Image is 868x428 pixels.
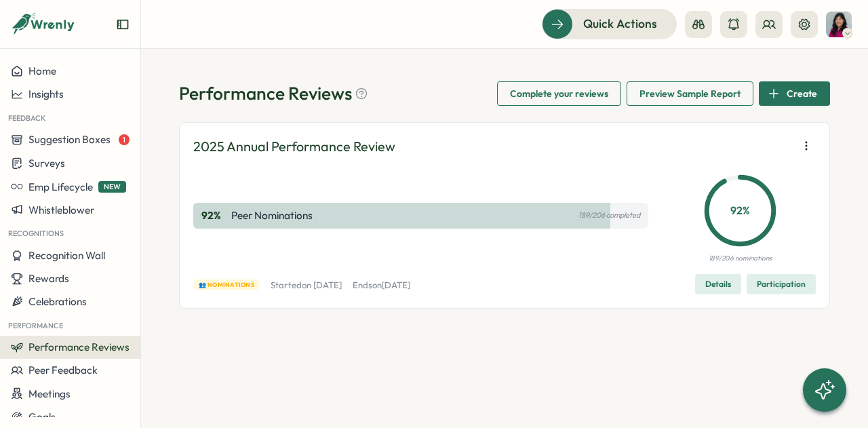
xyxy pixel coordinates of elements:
[759,81,830,106] button: Create
[28,249,105,262] span: Recognition Wall
[583,15,657,33] span: Quick Actions
[695,274,741,294] button: Details
[757,275,806,294] span: Participation
[28,87,64,100] span: Insights
[705,275,731,294] span: Details
[747,274,816,294] button: Participation
[542,9,677,39] button: Quick Actions
[627,81,753,106] button: Preview Sample Report
[271,279,342,292] p: Started on [DATE]
[28,203,94,216] span: Whistleblower
[116,18,130,31] button: Expand sidebar
[199,280,254,290] span: 👥 Nominations
[28,364,98,376] span: Peer Feedback
[28,180,93,193] span: Emp Lifecycle
[510,82,608,105] span: Complete your reviews
[28,272,69,285] span: Rewards
[193,136,395,157] p: 2025 Annual Performance Review
[179,81,368,105] h1: Performance Reviews
[497,81,621,106] button: Complete your reviews
[578,211,640,220] p: 189/206 completed
[201,208,229,223] p: 92 %
[98,181,126,193] span: NEW
[28,410,56,423] span: Goals
[787,82,817,105] span: Create
[119,134,130,145] span: 1
[28,295,87,308] span: Celebrations
[28,387,71,400] span: Meetings
[28,157,65,170] span: Surveys
[231,208,313,223] p: Peer Nominations
[707,202,773,219] p: 92 %
[28,133,111,146] span: Suggestion Boxes
[353,279,410,292] p: Ends on [DATE]
[826,12,852,37] img: Kat Haynes
[639,82,741,105] span: Preview Sample Report
[28,341,130,353] span: Performance Reviews
[709,253,772,264] p: 189/206 nominations
[28,64,56,77] span: Home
